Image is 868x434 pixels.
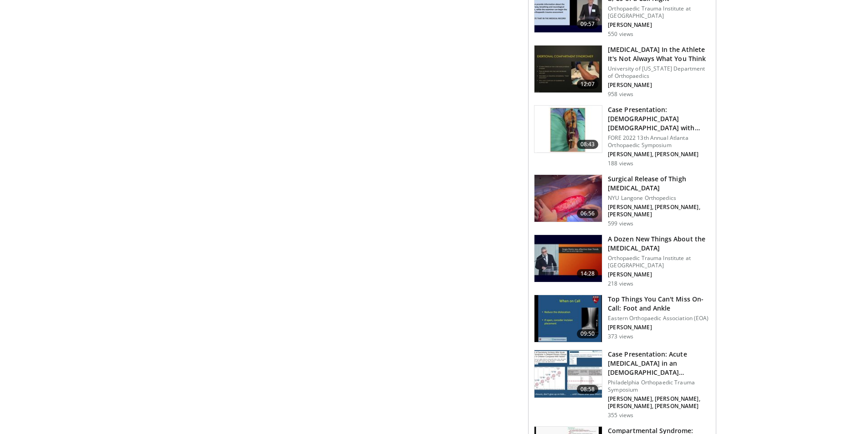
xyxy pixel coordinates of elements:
[608,82,710,89] p: [PERSON_NAME]
[608,220,633,227] p: 599 views
[577,329,599,338] span: 09:50
[608,395,710,410] p: [PERSON_NAME], [PERSON_NAME], [PERSON_NAME], [PERSON_NAME]
[608,295,710,313] h3: Top Things You Can't Miss On-Call: Foot and Ankle
[608,271,710,278] p: [PERSON_NAME]
[608,151,710,158] p: [PERSON_NAME], [PERSON_NAME]
[534,106,602,153] img: 7031c4a7-a704-40c9-8c87-de5a0157df25.150x105_q85_crop-smart_upscale.jpg
[534,46,602,93] img: 87e4de15-44c9-4c96-b61a-836b9b5c7213.150x105_q85_crop-smart_upscale.jpg
[534,235,602,282] img: 6546d963-822d-4768-ac9f-1b52ada8cdda.150x105_q85_crop-smart_upscale.jpg
[608,134,710,149] p: FORE 2022 13th Annual Atlanta Orthopaedic Symposium
[608,324,710,331] p: [PERSON_NAME]
[534,175,602,222] img: 75c69745-44f5-45e5-92ce-a45bb7f97d78.jpg.150x105_q85_crop-smart_upscale.jpg
[608,350,710,377] h3: Case Presentation: Acute [MEDICAL_DATA] in an [DEMOGRAPHIC_DATA] [DEMOGRAPHIC_DATA]…
[608,21,710,29] p: [PERSON_NAME]
[608,65,710,80] p: University of [US_STATE] Department of Orthopaedics
[608,174,710,193] h3: Surgical Release of Thigh [MEDICAL_DATA]
[577,269,599,278] span: 14:28
[608,194,710,202] p: NYU Langone Orthopedics
[577,209,599,218] span: 06:56
[608,5,710,20] p: Orthopaedic Trauma Institute at [GEOGRAPHIC_DATA]
[608,280,633,287] p: 218 views
[608,105,710,133] h3: Case Presentation: [DEMOGRAPHIC_DATA] [DEMOGRAPHIC_DATA] with Uncal Herniation, Bilateral Pneum…
[534,350,602,398] img: 4df870e9-fcb2-4f96-b181-b25f826f01b7.150x105_q85_crop-smart_upscale.jpg
[577,20,599,29] span: 09:57
[608,235,710,253] h3: A Dozen New Things About the [MEDICAL_DATA]
[608,315,710,322] p: Eastern Orthopaedic Association (EOA)
[534,235,710,287] a: 14:28 A Dozen New Things About the [MEDICAL_DATA] Orthopaedic Trauma Institute at [GEOGRAPHIC_DAT...
[577,140,599,149] span: 08:43
[608,379,710,393] p: Philadelphia Orthopaedic Trauma Symposium
[608,333,633,340] p: 373 views
[534,295,710,343] a: 09:50 Top Things You Can't Miss On-Call: Foot and Ankle Eastern Orthopaedic Association (EOA) [PE...
[534,174,710,227] a: 06:56 Surgical Release of Thigh [MEDICAL_DATA] NYU Langone Orthopedics [PERSON_NAME], [PERSON_NAM...
[534,105,710,167] a: 08:43 Case Presentation: [DEMOGRAPHIC_DATA] [DEMOGRAPHIC_DATA] with Uncal Herniation, Bilateral P...
[608,160,633,167] p: 188 views
[608,91,633,98] p: 958 views
[534,295,602,342] img: 5ccd01e9-31ab-40c1-90ab-72df15f78a88.150x105_q85_crop-smart_upscale.jpg
[608,412,633,419] p: 355 views
[608,31,633,38] p: 550 views
[577,80,599,89] span: 12:07
[534,45,710,98] a: 12:07 [MEDICAL_DATA] In the Athlete It's Not Always What You Think University of [US_STATE] Depar...
[608,45,710,63] h3: [MEDICAL_DATA] In the Athlete It's Not Always What You Think
[534,350,710,419] a: 08:58 Case Presentation: Acute [MEDICAL_DATA] in an [DEMOGRAPHIC_DATA] [DEMOGRAPHIC_DATA]… Philad...
[608,204,710,218] p: [PERSON_NAME], [PERSON_NAME], [PERSON_NAME]
[577,385,599,394] span: 08:58
[608,255,710,269] p: Orthopaedic Trauma Institute at [GEOGRAPHIC_DATA]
